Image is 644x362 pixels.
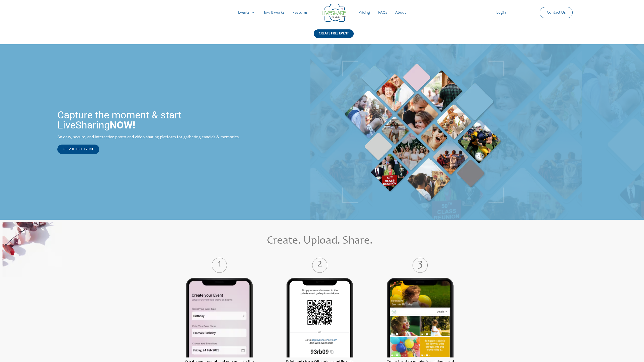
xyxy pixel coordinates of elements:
div: An easy, secure, and interactive photo and video sharing platform for gathering candids & memories. [57,135,251,140]
img: LiveShare logo - Capture & Share Event Memories [322,4,347,22]
a: Pricing [354,5,374,21]
a: FAQs [374,5,391,21]
img: Online Photo Sharing [3,222,62,277]
label: 1 [178,261,261,269]
a: How it works [258,5,289,21]
a: Events [234,5,258,21]
img: Live Share Photos [186,278,253,357]
label: 2 [278,261,361,269]
a: About [391,5,410,21]
span: CREATE FREE EVENT [63,148,93,151]
h1: Capture the moment & start LiveSharing [57,110,251,130]
img: Liveshare Moment [287,278,353,357]
label: 3 [378,261,462,269]
span: Create. Upload. Share. [267,236,373,247]
img: Live Share Photos [387,278,454,357]
a: Login [492,5,510,21]
div: CREATE FREE EVENT [314,29,354,38]
strong: NOW! [110,119,135,131]
a: CREATE FREE EVENT [314,29,354,44]
img: Live Photobooth [342,61,504,203]
a: CREATE FREE EVENT [57,145,99,154]
nav: Site Navigation [9,5,635,21]
a: Contact Us [543,7,570,18]
a: Features [289,5,312,21]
